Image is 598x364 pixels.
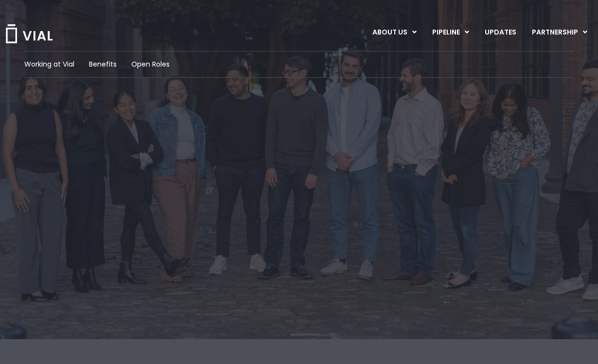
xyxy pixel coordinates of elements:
[24,59,74,69] a: Working at Vial
[424,24,476,41] a: PIPELINEMenu Toggle
[524,24,595,41] a: PARTNERSHIPMenu Toggle
[131,59,170,69] a: Open Roles
[365,24,424,41] a: ABOUT USMenu Toggle
[5,24,53,43] img: Vial Logo
[89,59,117,69] a: Benefits
[477,24,524,41] a: UPDATES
